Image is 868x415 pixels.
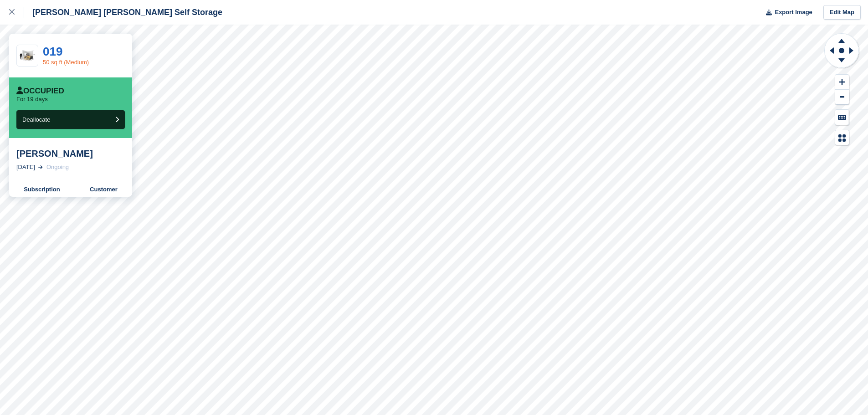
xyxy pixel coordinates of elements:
div: [PERSON_NAME] [16,148,125,159]
button: Export Image [760,5,812,20]
div: Occupied [16,87,64,96]
span: Deallocate [22,116,50,123]
a: 50 sq ft (Medium) [43,59,89,66]
span: Export Image [775,8,812,17]
button: Deallocate [16,110,125,129]
a: Customer [75,182,132,197]
a: Subscription [9,182,75,197]
div: [PERSON_NAME] [PERSON_NAME] Self Storage [24,7,222,18]
button: Map Legend [835,130,849,145]
div: [DATE] [16,163,35,172]
button: Keyboard Shortcuts [835,110,849,125]
img: arrow-right-light-icn-cde0832a797a2874e46488d9cf13f60e5c3a73dbe684e267c42b8395dfbc2abf.svg [38,165,43,169]
button: Zoom In [835,75,849,90]
a: Edit Map [823,5,861,20]
img: 50-sqft-unit.jpg [17,48,38,64]
div: Ongoing [46,163,69,172]
a: 019 [43,45,62,58]
p: For 19 days [16,96,48,103]
button: Zoom Out [835,90,849,105]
